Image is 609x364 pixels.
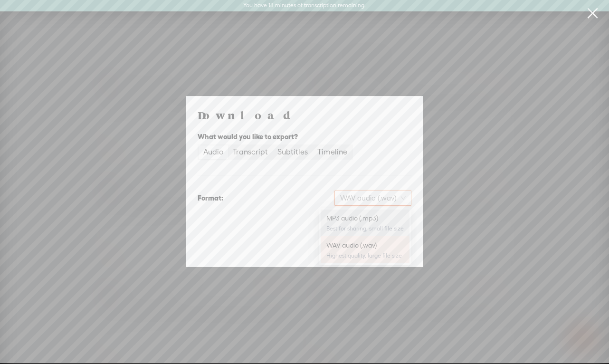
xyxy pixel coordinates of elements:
[317,145,347,159] div: Timeline
[203,145,223,159] div: Audio
[198,131,411,143] div: What would you like to export?
[326,252,404,259] div: Highest quality, large file size
[340,191,406,205] span: WAV audio (.wav)
[198,192,223,204] div: Format:
[233,145,268,159] div: Transcript
[277,145,308,159] div: Subtitles
[198,144,353,160] div: segmented control
[326,213,404,223] div: MP3 audio (.mp3)
[326,240,404,250] div: WAV audio (.wav)
[326,225,404,232] div: Best for sharing, small file size
[198,108,411,122] h4: Download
